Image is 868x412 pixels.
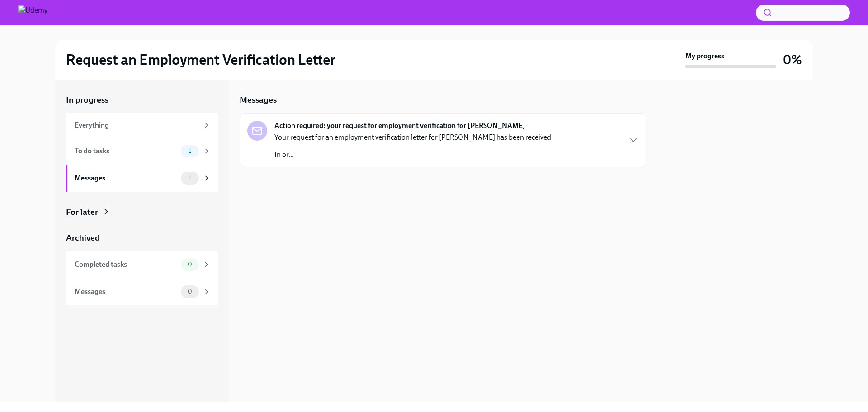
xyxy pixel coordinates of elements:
[183,147,197,154] span: 1
[66,94,218,106] a: In progress
[66,232,218,244] a: Archived
[274,121,525,131] strong: Action required: your request for employment verification for [PERSON_NAME]
[75,120,199,130] div: Everything
[75,260,177,270] div: Completed tasks
[274,150,553,160] p: In or...
[183,175,197,181] span: 1
[66,251,218,278] a: Completed tasks0
[66,113,218,137] a: Everything
[66,51,335,69] h2: Request an Employment Verification Letter
[66,278,218,305] a: Messages0
[75,146,177,156] div: To do tasks
[18,5,47,20] img: Udemy
[66,165,218,192] a: Messages1
[66,206,98,218] div: For later
[182,261,198,268] span: 0
[66,137,218,165] a: To do tasks1
[783,52,802,68] h3: 0%
[274,133,553,142] p: Your request for an employment verification letter for [PERSON_NAME] has been received.
[75,287,177,297] div: Messages
[66,206,218,218] a: For later
[685,51,724,61] strong: My progress
[182,288,198,295] span: 0
[240,94,277,106] h5: Messages
[75,173,177,183] div: Messages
